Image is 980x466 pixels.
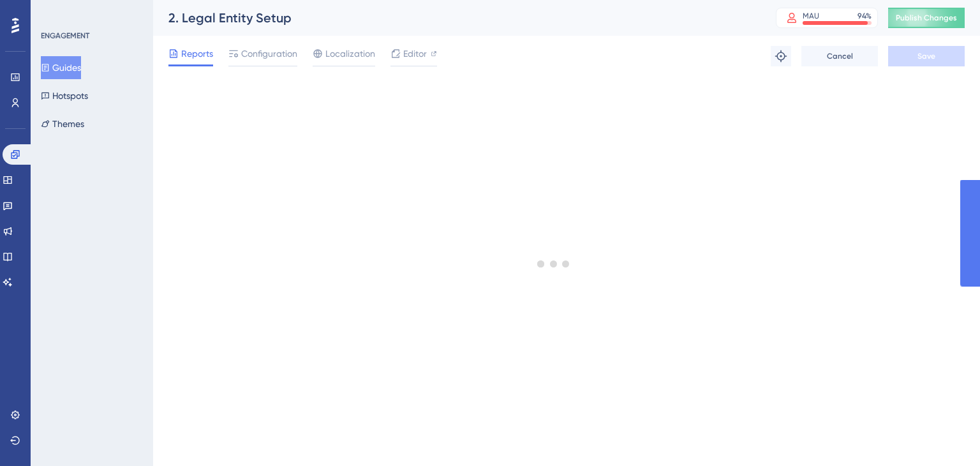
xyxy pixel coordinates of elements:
[41,31,89,41] div: ENGAGEMENT
[41,56,81,79] button: Guides
[403,46,427,61] span: Editor
[325,46,375,61] span: Localization
[181,46,213,61] span: Reports
[803,11,819,21] div: MAU
[857,11,872,21] div: 94 %
[168,9,744,27] div: 2. Legal Entity Setup
[827,51,853,61] span: Cancel
[926,416,965,454] iframe: UserGuiding AI Assistant Launcher
[241,46,297,61] span: Configuration
[917,51,935,61] span: Save
[888,46,965,66] button: Save
[888,8,965,28] button: Publish Changes
[41,84,88,107] button: Hotspots
[41,112,84,135] button: Themes
[801,46,878,66] button: Cancel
